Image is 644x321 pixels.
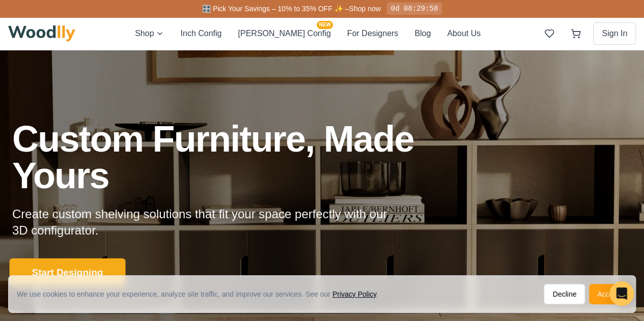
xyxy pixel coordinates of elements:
button: Inch Config [180,27,221,40]
button: About Us [447,27,481,40]
span: 🎛️ Pick Your Savings – 10% to 35% OFF ✨ – [202,5,349,13]
div: 0d 08:29:58 [387,3,442,15]
button: Blog [414,27,431,40]
a: Shop now [349,5,380,13]
button: Accept [589,284,627,304]
img: Woodlly [8,25,75,42]
button: Sign In [593,22,636,45]
div: We use cookies to enhance your experience, analyze site traffic, and improve our services. See our . [17,289,386,299]
button: [PERSON_NAME] ConfigNEW [238,27,330,40]
p: Create custom shelving solutions that fit your space perfectly with our 3D configurator. [12,206,403,239]
button: For Designers [347,27,398,40]
h1: Custom Furniture, Made Yours [12,121,468,194]
button: Start Designing [10,258,126,286]
div: Open Intercom Messenger [609,281,634,306]
button: Decline [544,284,585,304]
a: Privacy Policy [332,290,376,298]
span: NEW [317,21,332,29]
button: Shop [135,27,164,40]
